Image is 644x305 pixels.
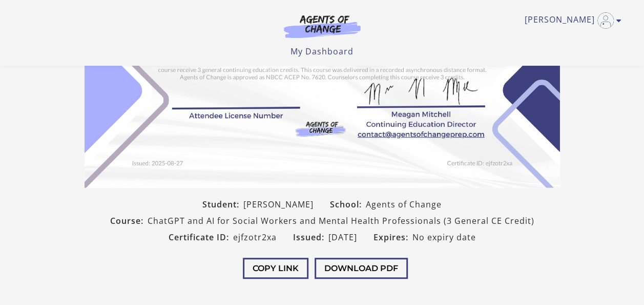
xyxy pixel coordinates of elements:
span: Agents of Change [366,198,442,211]
a: Toggle menu [525,12,616,29]
span: No expiry date [412,231,476,243]
a: My Dashboard [290,46,354,57]
span: ejfzotr2xa [233,231,277,243]
span: ChatGPT and AI for Social Workers and Mental Health Professionals (3 General CE Credit) [148,215,534,227]
span: Course: [110,215,148,227]
span: [PERSON_NAME] [243,198,314,211]
span: Student: [202,198,243,211]
button: Copy Link [243,258,308,279]
span: Certificate ID: [169,231,233,243]
span: School: [330,198,366,211]
button: Download PDF [315,258,408,279]
span: [DATE] [328,231,357,243]
img: Agents of Change Logo [273,14,371,38]
span: Expires: [373,231,412,243]
span: Issued: [293,231,328,243]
